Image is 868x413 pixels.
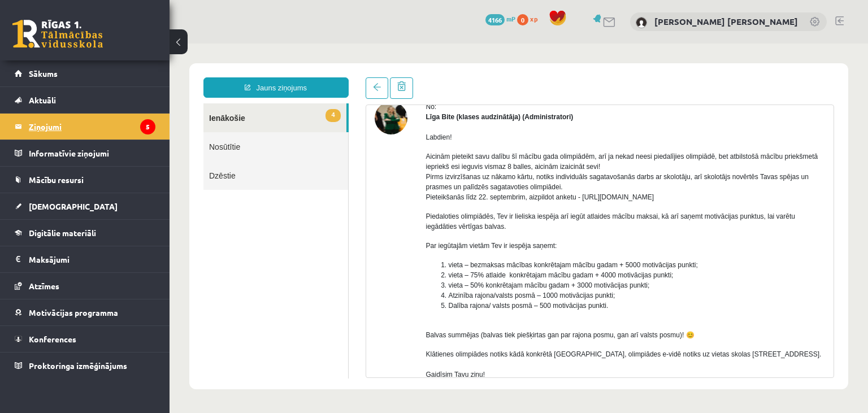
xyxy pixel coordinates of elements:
a: 0 xp [517,14,543,23]
span: mP [506,14,515,23]
a: [DEMOGRAPHIC_DATA] [15,193,155,219]
a: Rīgas 1. Tālmācības vidusskola [12,20,103,48]
a: Motivācijas programma [15,299,155,325]
li: vieta – 75% atlaide konkrētajam mācību gadam + 4000 motivācijas punkti; [279,227,656,237]
a: Digitālie materiāli [15,220,155,246]
a: Nosūtītie [34,89,179,118]
p: Piedaloties olimpiādēs, Tev ir lieliska iespēja arī iegūt atlaides mācību maksai, kā arī saņemt m... [257,168,656,188]
span: 4 [156,66,171,79]
a: Informatīvie ziņojumi [15,140,155,166]
i: 5 [140,119,155,134]
span: xp [530,14,537,23]
li: vieta – 50% konkrētajam mācību gadam + 3000 motivācijas punkti; [279,237,656,247]
p: Aicinām pieteikt savu dalību šī mācību gada olimpiādēm, arī ja nekad neesi piedalījies olimpiādē,... [257,108,656,159]
p: Par iegūtajām vietām Tev ir iespēja saņemt: [257,197,656,207]
li: vieta – bezmaksas mācības konkrētajam mācību gadam + 5000 motivācijas punkti; [279,216,656,227]
span: 4166 [485,14,505,25]
a: Dzēstie [34,118,179,146]
span: Mācību resursi [29,175,84,185]
span: [DEMOGRAPHIC_DATA] [29,201,118,211]
a: Mācību resursi [15,167,155,193]
p: Balvas summējas (balvas tiek piešķirtas gan par rajona posmu, gan arī valsts posmu)! 😊 [257,286,656,297]
img: Līga Bite (klases audzinātāja) [205,58,238,91]
legend: Maksājumi [29,246,155,272]
span: Digitālie materiāli [29,228,96,238]
a: Ziņojumi5 [15,114,155,140]
strong: Līga Bite (klases audzinātāja) (Administratori) [257,69,404,77]
a: Konferences [15,326,155,352]
a: Proktoringa izmēģinājums [15,353,155,379]
a: [PERSON_NAME] [PERSON_NAME] [654,16,798,27]
li: Atzinība rajona/valsts posmā – 1000 motivācijas punkti; [279,247,656,257]
a: Jauns ziņojums [34,34,179,54]
span: Proktoringa izmēģinājums [29,360,127,371]
span: Motivācijas programma [29,307,118,318]
span: Sākums [29,68,58,79]
a: Atzīmes [15,273,155,299]
a: Maksājumi [15,246,155,272]
div: No: [257,58,656,68]
p: Klātienes olimpiādes notiks kādā konkrētā [GEOGRAPHIC_DATA], olimpiādes e-vidē notiks uz vietas s... [257,306,656,336]
legend: Informatīvie ziņojumi [29,140,155,166]
li: Dalība rajona/ valsts posmā – 500 motivācijas punkti. [279,257,656,267]
span: Konferences [29,334,76,344]
span: Atzīmes [29,281,59,291]
a: Sākums [15,60,155,86]
a: 4166 mP [485,14,515,23]
img: Emīlija Krista Bērziņa [636,17,647,28]
span: Aktuāli [29,95,56,105]
p: Labdien! [257,89,656,99]
a: Aktuāli [15,87,155,113]
a: 4Ienākošie [34,60,177,89]
span: 0 [517,14,528,25]
legend: Ziņojumi [29,114,155,140]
